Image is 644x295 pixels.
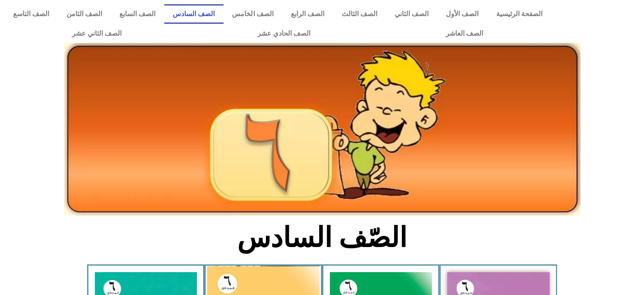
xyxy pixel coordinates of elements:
[378,24,551,43] a: الصف العاشر
[437,4,487,24] a: الصف الأول
[4,4,58,24] a: الصف التاسع
[164,4,224,24] a: الصف السادس
[224,4,282,24] a: الصف الخامس
[386,4,437,24] a: الصف الثاني
[111,4,164,24] a: الصف السابع
[487,4,551,24] a: الصفحة الرئيسية
[58,4,111,24] a: الصف الثامن
[333,4,386,24] a: الصف الثالث
[4,24,189,43] a: الصف الثاني عشر
[282,4,333,24] a: الصف الرابع
[182,221,462,254] h2: الصّف السادس
[189,24,378,43] a: الصف الحادي عشر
